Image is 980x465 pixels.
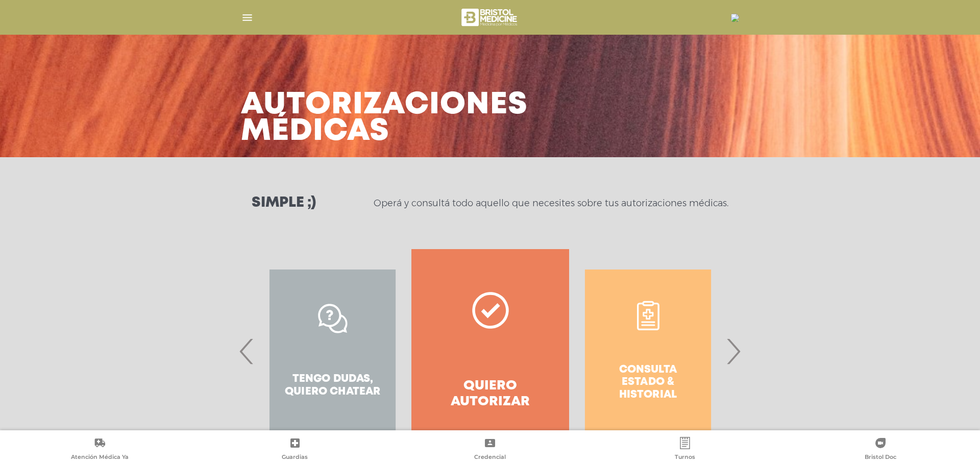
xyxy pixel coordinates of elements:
[411,249,569,453] a: Quiero autorizar
[71,453,129,462] span: Atención Médica Ya
[430,378,551,410] h4: Quiero autorizar
[731,14,739,22] img: 16848
[460,5,521,30] img: bristol-medicine-blanco.png
[587,437,782,463] a: Turnos
[197,437,392,463] a: Guardias
[2,437,197,463] a: Atención Médica Ya
[474,453,506,462] span: Credencial
[241,11,254,24] img: Cober_menu-lines-white.svg
[783,437,978,463] a: Bristol Doc
[723,324,743,379] span: Next
[374,197,728,209] p: Operá y consultá todo aquello que necesites sobre tus autorizaciones médicas.
[393,437,587,463] a: Credencial
[865,453,896,462] span: Bristol Doc
[252,196,316,210] h3: Simple ;)
[675,453,695,462] span: Turnos
[237,324,257,379] span: Previous
[282,453,308,462] span: Guardias
[241,92,528,145] h3: Autorizaciones médicas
